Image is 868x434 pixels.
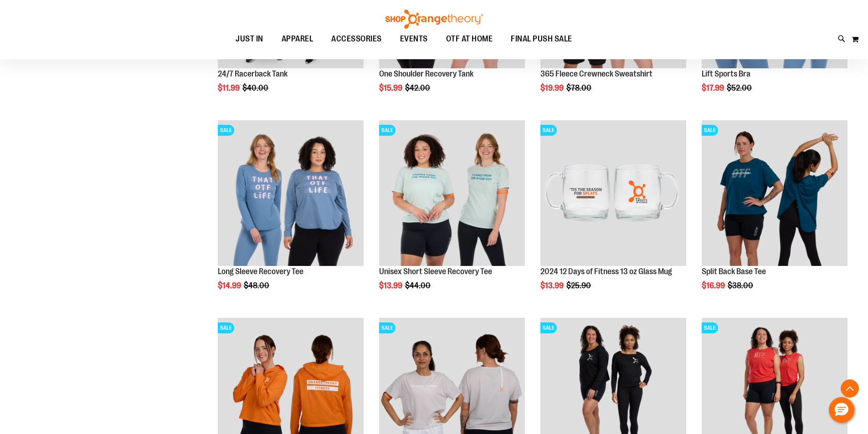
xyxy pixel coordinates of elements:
[272,29,323,50] a: APPAREL
[702,281,726,290] span: $16.99
[322,29,391,50] a: ACCESSORIES
[226,29,272,50] a: JUST IN
[697,116,852,313] div: product
[379,322,395,333] span: SALE
[536,116,691,313] div: product
[540,69,652,78] a: 365 Fleece Crewneck Sweatshirt
[218,322,234,333] span: SALE
[540,83,565,92] span: $19.99
[511,29,572,49] span: FINAL PUSH SALE
[540,281,565,290] span: $13.99
[540,267,672,276] a: 2024 12 Days of Fitness 13 oz Glass Mug
[702,125,718,136] span: SALE
[540,322,557,333] span: SALE
[244,281,271,290] span: $48.00
[841,379,859,398] button: Back To Top
[236,29,263,49] span: JUST IN
[702,120,847,266] img: Split Back Base Tee
[379,120,525,267] a: Main of 2024 AUGUST Unisex Short Sleeve Recovery TeeSALE
[400,29,428,49] span: EVENTS
[375,116,529,313] div: product
[727,83,753,92] span: $52.00
[218,267,303,276] a: Long Sleeve Recovery Tee
[702,267,766,276] a: Split Back Base Tee
[437,29,502,50] a: OTF AT HOME
[384,10,484,29] img: Shop Orangetheory
[379,281,404,290] span: $13.99
[405,83,431,92] span: $42.00
[728,281,755,290] span: $38.00
[540,120,686,266] img: Main image of 2024 12 Days of Fitness 13 oz Glass Mug
[379,125,395,136] span: SALE
[702,83,725,92] span: $17.99
[379,69,473,78] a: One Shoulder Recovery Tank
[702,322,718,333] span: SALE
[218,69,288,78] a: 24/7 Racerback Tank
[446,29,493,49] span: OTF AT HOME
[218,120,364,266] img: Main of 2024 AUGUST Long Sleeve Recovery Tee
[218,120,364,267] a: Main of 2024 AUGUST Long Sleeve Recovery TeeSALE
[702,120,847,267] a: Split Back Base TeeSALE
[213,116,368,313] div: product
[702,69,750,78] a: Lift Sports Bra
[540,125,557,136] span: SALE
[242,83,270,92] span: $40.00
[218,125,234,136] span: SALE
[331,29,382,49] span: ACCESSORIES
[829,397,854,423] button: Hello, have a question? Let’s chat.
[502,29,581,49] a: FINAL PUSH SALE
[566,281,592,290] span: $25.90
[540,120,686,267] a: Main image of 2024 12 Days of Fitness 13 oz Glass MugSALE
[566,83,593,92] span: $78.00
[379,120,525,266] img: Main of 2024 AUGUST Unisex Short Sleeve Recovery Tee
[282,29,313,49] span: APPAREL
[405,281,432,290] span: $44.00
[218,281,242,290] span: $14.99
[218,83,241,92] span: $11.99
[391,29,437,50] a: EVENTS
[379,267,492,276] a: Unisex Short Sleeve Recovery Tee
[379,83,404,92] span: $15.99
